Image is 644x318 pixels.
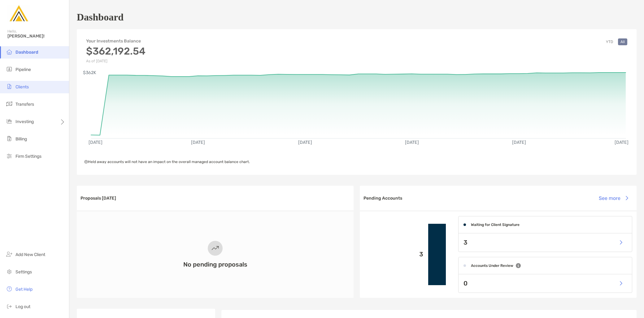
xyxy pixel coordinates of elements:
[363,196,402,201] h3: Pending Accounts
[15,50,38,55] span: Dashboard
[191,140,205,145] text: [DATE]
[86,59,146,63] p: As of [DATE]
[77,11,124,23] h1: Dashboard
[298,140,312,145] text: [DATE]
[15,154,41,159] span: Firm Settings
[6,250,13,258] img: add_new_client icon
[471,263,513,268] h4: Accounts Under Review
[86,45,146,57] h3: $362,192.54
[6,152,13,160] img: firm-settings icon
[86,38,146,44] h4: Your Investments Balance
[7,33,65,39] span: [PERSON_NAME]!
[89,140,102,145] text: [DATE]
[6,303,13,310] img: logout icon
[603,38,616,45] button: YTD
[6,268,13,275] img: settings icon
[6,48,13,55] img: dashboard icon
[471,223,520,227] h4: Waiting for Client Signature
[80,196,116,201] h3: Proposals [DATE]
[463,239,468,246] p: 3
[6,100,13,108] img: transfers icon
[7,2,30,25] img: Zoe Logo
[615,140,629,145] text: [DATE]
[15,102,34,107] span: Transfers
[15,119,34,124] span: Investing
[15,252,45,257] span: Add New Client
[83,70,96,75] text: $362K
[15,84,29,90] span: Clients
[6,285,13,293] img: get-help icon
[365,250,423,258] p: 3
[6,83,13,90] img: clients icon
[405,140,419,145] text: [DATE]
[15,136,27,142] span: Billing
[15,304,30,309] span: Log out
[84,160,250,164] span: Held away accounts will not have an impact on the overall managed account balance chart.
[15,287,33,292] span: Get Help
[183,261,247,268] h3: No pending proposals
[618,38,627,45] button: All
[6,65,13,73] img: pipeline icon
[6,117,13,125] img: investing icon
[594,191,633,205] button: See more
[6,135,13,142] img: billing icon
[512,140,526,145] text: [DATE]
[15,67,31,72] span: Pipeline
[463,280,468,287] p: 0
[15,269,32,275] span: Settings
